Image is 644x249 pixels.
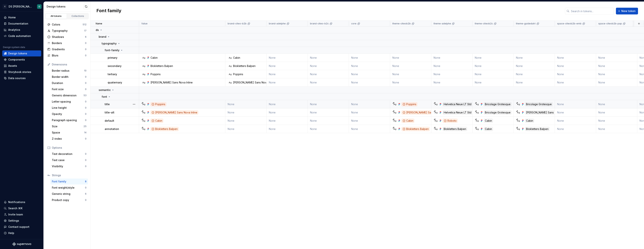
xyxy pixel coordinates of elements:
[555,108,596,117] td: None
[225,117,267,125] td: None
[435,111,438,114] div: Ag
[516,22,536,25] p: theme-guidedutri
[476,127,479,130] div: Ag
[435,119,438,122] div: Ag
[308,78,349,87] td: None
[2,33,41,39] a: Code automation
[525,119,534,123] div: Cabin
[8,219,19,223] div: Settings
[52,54,85,57] div: Blurs
[229,73,232,76] div: Ag
[431,70,473,78] td: None
[50,178,88,184] a: Font family8
[233,81,275,84] div: [PERSON_NAME] Sans Nova Inline
[228,22,247,25] p: brand-citeo-b2b
[393,103,396,106] div: Ag
[3,46,25,49] div: Design system data
[108,72,117,76] p: tertiary
[8,34,31,38] div: Code automation
[8,225,29,229] div: Contact support
[52,81,85,85] div: Duration
[2,224,41,230] button: Contact support
[476,119,479,122] div: Ag
[50,151,88,157] a: Text decoration0
[517,127,520,130] div: Ag
[50,86,88,92] a: Font size0
[99,35,106,39] p: brand
[151,119,163,123] div: Cabin
[105,102,110,106] p: title
[8,28,20,32] div: Analytics
[96,28,99,32] p: ds
[151,72,161,76] div: Poppins
[2,218,41,224] a: Settings
[46,34,88,40] a: Shadows6
[8,64,17,68] div: Assets
[9,5,33,8] div: DS [PERSON_NAME]
[52,75,85,79] div: Border width
[69,15,87,18] div: Collections
[99,88,111,92] p: semantic
[267,70,308,78] td: None
[108,64,121,68] p: secondary
[50,99,88,105] a: Letter spacing0
[151,110,198,115] div: [PERSON_NAME] Sans Nova Inline
[476,103,479,106] div: Ag
[2,14,41,20] a: Home
[83,125,86,128] div: 25
[308,108,349,117] td: None
[229,56,232,59] div: Ag
[52,63,86,66] div: Dimensions
[393,111,396,114] div: Ag
[39,5,40,8] div: O
[596,117,637,125] td: None
[596,70,637,78] td: None
[142,81,145,84] div: Ag
[52,152,85,156] div: Text decoration
[52,131,84,134] div: Space
[233,72,243,76] div: Poppins
[434,22,451,25] p: theme-adelphe
[435,127,438,130] div: Ag
[52,112,85,116] div: Opacity
[52,173,86,177] div: Strings
[52,164,85,168] div: Visibility
[50,123,88,129] a: Size25
[402,102,417,106] div: Poppins
[555,62,596,70] td: None
[431,54,473,62] td: None
[349,117,390,125] td: None
[108,56,117,60] p: primary
[151,102,166,106] div: Poppins
[514,54,555,62] td: None
[267,78,308,87] td: None
[267,100,308,108] td: None
[52,106,85,110] div: Line height
[50,117,88,123] a: Paragraph spacing0
[46,52,88,58] a: Blurs0
[308,54,349,62] td: None
[349,125,390,133] td: None
[475,22,493,25] p: theme-citeob2c
[267,125,308,133] td: None
[393,127,396,130] div: Ag
[2,69,41,75] a: Storybook stories
[349,54,390,62] td: None
[517,119,520,122] div: Ag
[85,119,86,122] div: 0
[142,119,145,122] div: Ag
[52,35,85,39] div: Shadows
[484,127,493,131] div: Cabin
[50,197,88,203] a: Product copy0
[349,70,390,78] td: None
[473,54,514,62] td: None
[349,100,390,108] td: None
[85,199,86,202] div: 0
[84,131,86,134] div: 14
[267,108,308,117] td: None
[108,81,122,84] p: quaternary
[557,22,581,25] p: space-citeob2b-emb
[484,119,493,123] div: Cabin
[50,68,88,74] a: Border radius10
[85,159,86,162] div: 0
